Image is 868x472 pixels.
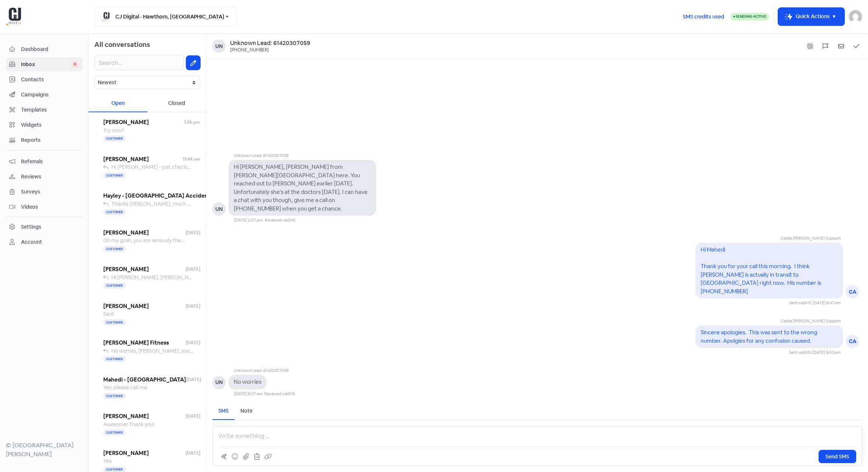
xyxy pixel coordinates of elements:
[103,449,185,458] span: [PERSON_NAME]
[103,209,126,215] span: Customer
[94,7,236,27] button: CJ Digital - Hawthorn, [GEOGRAPHIC_DATA]
[147,95,206,112] div: Closed
[234,378,261,385] pre: No worries
[6,235,82,249] a: Account
[103,127,124,134] span: Try now?
[851,41,862,52] button: Mark as closed
[103,172,126,178] span: Customer
[21,91,79,99] span: Campaigns
[819,450,856,463] button: Send SMS
[103,356,126,362] span: Customer
[21,106,79,114] span: Templates
[103,319,126,325] span: Customer
[103,229,185,237] span: [PERSON_NAME]
[6,185,82,199] a: Surveys
[287,391,295,396] span: SMS
[730,12,769,21] a: Sending Active
[103,237,413,244] span: Oh my gosh, you are seriously the best!!! Thank you so, so much for helping me with this. You don...
[103,302,185,311] span: [PERSON_NAME]
[701,246,822,295] pre: Hi Mahedi Thank you for your call this morning. I think [PERSON_NAME] is actually in transit to [...
[218,407,229,415] div: SMS
[717,235,841,243] div: Castle [PERSON_NAME] Support
[230,47,269,53] div: [PHONE_NUMBER]
[21,188,79,196] span: Surveys
[185,413,200,420] span: [DATE]
[6,42,82,56] a: Dashboard
[812,300,841,306] div: [DATE] 8:47 am
[103,136,126,141] span: Customer
[234,153,376,160] div: Unknown Lead: 61420307059
[263,217,295,223] div: · Received via
[820,41,831,52] button: Flag conversation
[717,318,841,326] div: Castle [PERSON_NAME] Support
[94,55,184,70] input: Search...
[6,73,82,86] a: Contacts
[6,133,82,147] a: Reports
[94,40,150,49] span: All conversations
[212,40,226,53] div: Un
[6,200,82,214] a: Videos
[71,61,79,68] span: 0
[103,393,126,399] span: Customer
[21,158,79,165] span: Referrals
[736,14,766,19] span: Sending Active
[234,391,263,397] div: [DATE] 9:07 am
[6,220,82,234] a: Settings
[263,391,295,397] div: · Received via
[803,350,811,355] span: SMS
[21,136,79,144] span: Reports
[805,41,816,52] button: Show system messages
[103,430,126,435] span: Customer
[6,88,82,102] a: Campaigns
[701,329,818,344] pre: Sincere apologies. This was sent to the wrong number. Apolgies for any confusion caused.
[103,311,114,317] span: Sent
[185,303,200,309] span: [DATE]
[846,285,859,298] div: CA
[849,10,862,23] img: User
[103,412,185,421] span: [PERSON_NAME]
[103,283,126,288] span: Customer
[183,156,200,163] span: 11:44 am
[185,339,200,346] span: [DATE]
[789,300,812,305] span: Sent via ·
[88,95,147,112] div: Open
[21,121,79,129] span: Widgets
[103,384,148,391] span: Yes, please call me.
[21,76,79,83] span: Contacts
[111,274,862,281] span: Hi [PERSON_NAME]. [PERSON_NAME] here at CJ Digital. We were trying to setup a mutual time for [PE...
[111,164,415,170] span: Hi [PERSON_NAME] - just checking in to see if you had had any luck tracing a spreadsheet of produ...
[21,238,42,246] div: Account
[230,40,310,47] a: Unknown Lead: 61420307059
[6,118,82,132] a: Widgets
[185,266,200,273] span: [DATE]
[846,335,859,348] div: CA
[288,218,295,223] span: SMS
[6,441,82,459] div: © [GEOGRAPHIC_DATA][PERSON_NAME]
[184,119,200,126] span: 1:36 pm
[826,453,849,461] span: Send SMS
[6,155,82,168] a: Referrals
[103,246,126,252] span: Customer
[812,349,841,356] div: [DATE] 9:03 am
[683,13,724,21] span: SMS credits used
[103,155,183,164] span: [PERSON_NAME]
[111,201,217,207] span: Thanks [PERSON_NAME], much appreciated
[103,421,154,428] span: Awesome! Thank you!
[21,173,79,181] span: Reviews
[21,203,79,211] span: Videos
[240,407,253,415] div: Note
[185,450,200,456] span: [DATE]
[789,350,812,355] span: Sent via ·
[803,300,811,305] span: SMS
[103,265,185,274] span: [PERSON_NAME]
[6,170,82,184] a: Reviews
[234,367,295,375] div: Unknown Lead: 61420307059
[677,12,730,20] a: SMS credits used
[186,376,201,383] span: [DATE]
[103,458,111,464] span: Yes
[21,223,41,231] div: Settings
[778,8,844,25] button: Quick Actions
[103,376,186,384] span: Mahedi - [GEOGRAPHIC_DATA]
[6,103,82,117] a: Templates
